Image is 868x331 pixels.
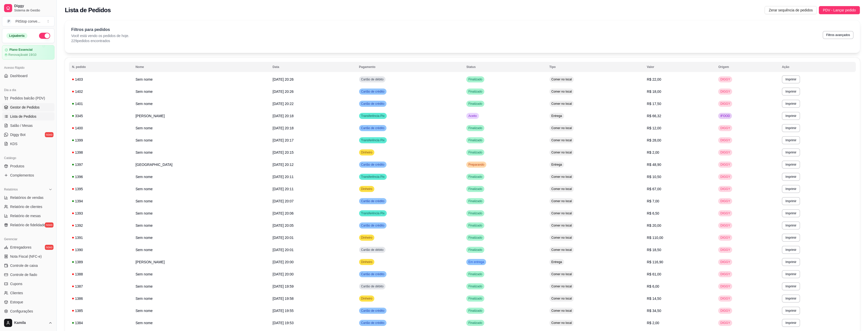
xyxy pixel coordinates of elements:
[133,159,270,171] td: [GEOGRAPHIC_DATA]
[2,140,54,148] a: KDS
[647,126,661,130] span: R$ 12,00
[647,321,659,325] span: R$ 2,00
[72,174,130,179] div: 1396
[273,90,294,94] span: [DATE] 20:26
[360,211,386,215] span: Transferência Pix
[467,114,478,118] span: Aceito
[719,223,731,228] span: DIGGY
[550,297,573,301] span: Comer no local
[546,62,644,72] th: Tipo
[360,236,374,240] span: Dinheiro
[467,126,483,130] span: Finalizado
[10,281,22,286] span: Cupons
[72,296,130,301] div: 1386
[647,248,661,252] span: R$ 18,50
[2,280,54,288] a: Cupons
[133,183,270,195] td: Sem nome
[133,110,270,122] td: [PERSON_NAME]
[719,309,731,313] span: DIGGY
[10,222,45,228] span: Relatório de fidelidade
[133,122,270,134] td: Sem nome
[647,309,661,313] span: R$ 34,50
[273,102,294,106] span: [DATE] 20:22
[2,203,54,211] a: Relatório de clientes
[719,114,731,118] span: IFOOD
[782,75,800,83] button: Imprimir
[15,19,40,24] div: PitStop conve ...
[647,272,661,276] span: R$ 61,00
[647,90,661,94] span: R$ 18,00
[823,31,854,39] button: Filtros avançados
[779,62,856,72] th: Ação
[133,244,270,256] td: Sem nome
[550,321,573,325] span: Comer no local
[550,150,573,154] span: Comer no local
[719,272,731,276] span: DIGGY
[2,307,54,315] a: Configurações
[273,260,294,264] span: [DATE] 20:00
[550,90,573,94] span: Comer no local
[273,138,294,142] span: [DATE] 20:17
[72,77,130,82] div: 1403
[273,211,294,215] span: [DATE] 20:06
[72,211,130,216] div: 1393
[2,162,54,170] a: Produtos
[467,163,485,167] span: Preparando
[72,199,130,204] div: 1394
[72,89,130,94] div: 1402
[273,309,294,313] span: [DATE] 19:55
[719,260,731,264] span: DIGGY
[782,270,800,278] button: Imprimir
[71,38,129,43] p: 229 pedidos encontrados
[467,297,483,301] span: Finalizado
[133,280,270,292] td: Sem nome
[647,102,661,106] span: R$ 17,50
[467,138,483,142] span: Finalizado
[133,85,270,98] td: Sem nome
[10,123,33,128] span: Salão / Mesas
[647,150,659,154] span: R$ 2,00
[782,307,800,315] button: Imprimir
[360,248,385,252] span: Cartão de débito
[2,16,54,26] button: Select a team
[72,320,130,325] div: 1384
[467,248,483,252] span: Finalizado
[550,248,573,252] span: Comer no local
[273,284,294,288] span: [DATE] 19:59
[467,284,483,288] span: Finalizado
[719,77,731,81] span: DIGGY
[719,248,731,252] span: DIGGY
[782,221,800,230] button: Imprimir
[10,263,38,268] span: Controle de caixa
[270,62,356,72] th: Data
[133,134,270,146] td: Sem nome
[647,223,661,228] span: R$ 20,00
[10,96,45,101] span: Pedidos balcão (PDV)
[782,124,800,132] button: Imprimir
[2,72,54,80] a: Dashboard
[647,199,659,203] span: R$ 7,00
[647,77,661,81] span: R$ 22,00
[2,262,54,270] a: Controle de caixa
[550,223,573,228] span: Comer no local
[273,114,294,118] span: [DATE] 20:18
[550,102,573,106] span: Comer no local
[782,319,800,327] button: Imprimir
[72,223,130,228] div: 1392
[360,90,385,94] span: Cartão de crédito
[360,102,385,106] span: Cartão de crédito
[10,204,42,209] span: Relatório de clientes
[2,252,54,260] a: Nota Fiscal (NFC-e)
[133,268,270,280] td: Sem nome
[360,321,385,325] span: Cartão de crédito
[4,187,18,191] span: Relatórios
[72,150,130,155] div: 1398
[10,245,31,250] span: Entregadores
[819,6,860,14] button: PDV - Lançar pedido
[273,236,294,240] span: [DATE] 20:01
[550,211,573,215] span: Comer no local
[782,209,800,217] button: Imprimir
[782,234,800,242] button: Imprimir
[10,300,23,305] span: Estoque
[133,146,270,159] td: Sem nome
